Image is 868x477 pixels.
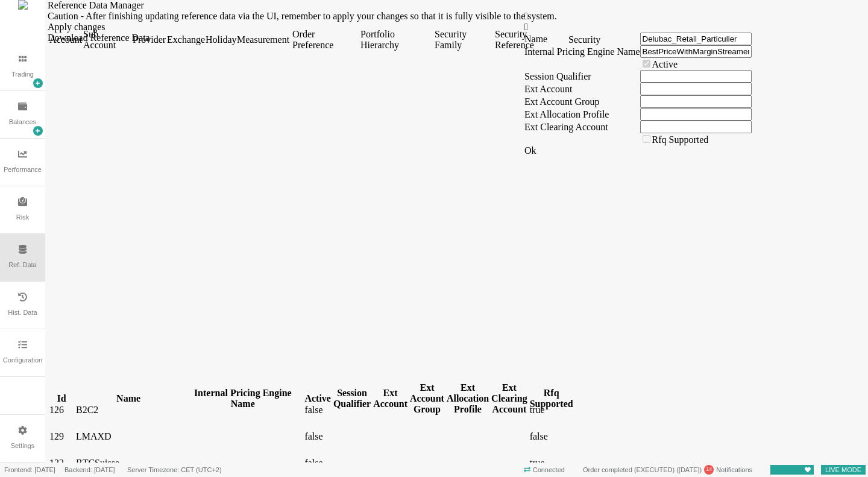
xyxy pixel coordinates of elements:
[136,388,254,409] div: Internal Pricing Engine Name
[4,165,42,175] div: Performance
[8,308,37,318] div: Hist. Data
[325,388,360,409] div: Ext Account
[477,46,593,57] span: Internal Pricing Engine Name
[11,441,35,451] div: Settings
[477,34,500,44] span: Name
[257,393,283,404] div: Active
[821,464,866,476] span: LIVE MODE
[1,403,27,417] td: 126
[11,69,34,80] div: Trading
[16,212,29,223] div: Risk
[706,466,712,474] span: 14
[482,388,526,409] div: Rfq Supported
[477,122,561,132] span: Ext Clearing Account
[477,71,544,81] span: Session Qualifier
[605,134,661,145] label: Rfq Supported
[583,466,675,473] span: Order completed (EXECUTED)
[482,430,526,443] td: false
[362,382,397,415] div: Ext Account Group
[477,22,480,32] span: 
[28,403,134,417] td: B2C2
[477,109,561,119] span: Ext Allocation Profile
[477,145,794,156] div: Ok
[477,22,794,33] div: 
[256,430,284,443] td: false
[482,403,526,417] td: true
[477,84,525,94] span: Ext Account
[444,382,480,415] div: Ext Clearing Account
[8,260,36,270] div: Ref. Data
[286,388,323,409] div: Session Qualifier
[579,464,756,476] div: Notifications
[605,59,631,69] label: Active
[28,393,133,404] div: Name
[9,117,36,127] div: Balances
[399,382,441,415] div: Ext Allocation Profile
[477,145,489,156] span: Ok
[477,96,552,107] span: Ext Account Group
[28,430,134,443] td: LMAXD
[520,464,569,476] span: Connected
[2,393,26,404] div: Id
[675,466,702,473] span: ( )
[679,466,700,473] span: 10/06/2025 16:07:29
[1,430,27,443] td: 129
[3,355,42,365] div: Configuration
[256,403,284,417] td: false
